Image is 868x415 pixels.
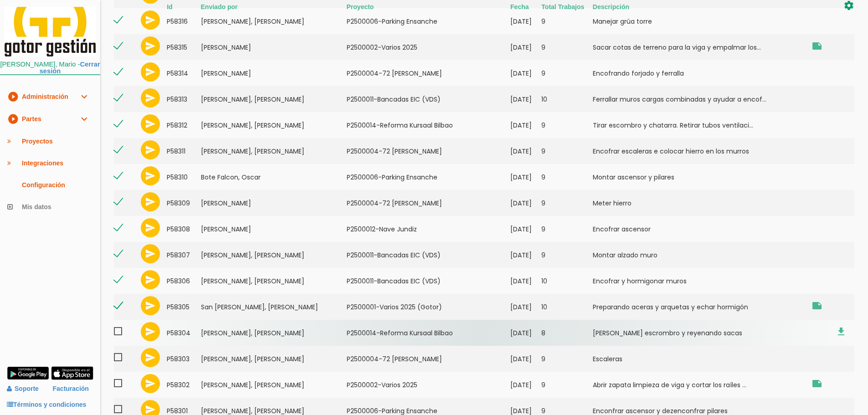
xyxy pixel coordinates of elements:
td: Tirar escombro y chatarra. Retirar tubos ventilaci... [593,112,806,138]
i: send [145,222,156,233]
td: P2500004-72 [PERSON_NAME] [347,190,511,216]
a: Soporte [7,385,39,392]
td: Abrir zapata limpieza de viga y cortar los raíles ... [593,372,806,398]
td: P2500001-Varios 2025 (Gotor) [347,294,511,320]
td: 9 [541,138,593,164]
td: [PERSON_NAME], [PERSON_NAME] [201,138,347,164]
td: P2500011-Bancadas EIC (VDS) [347,242,511,268]
td: 58308 [167,216,200,242]
td: [DATE] [510,190,541,216]
td: P2500004-72 [PERSON_NAME] [347,346,511,372]
td: Ferrallar muros cargas combinadas y ayudar a encof... [593,86,806,112]
td: Manejar grúa torre [593,8,806,34]
td: Montar alzado muro [593,242,806,268]
td: 58316 [167,8,200,34]
a: Cerrar sesión [40,61,100,75]
td: [DATE] [510,8,541,34]
i: send [145,15,156,26]
td: [DATE] [510,112,541,138]
img: itcons-logo [5,7,96,56]
td: Bote Falcon, Oscar [201,164,347,190]
td: P2500004-72 [PERSON_NAME] [347,60,511,86]
a: Facturación [53,381,89,397]
td: [PERSON_NAME], [PERSON_NAME] [201,112,347,138]
td: Encofrar ascensor [593,216,806,242]
i: send [145,404,156,415]
td: [DATE] [510,34,541,60]
i: send [145,300,156,311]
td: P2500006-Parking Ensanche [347,164,511,190]
i: expand_more [78,108,89,130]
td: 58306 [167,268,200,294]
td: [DATE] [510,138,541,164]
td: 9 [541,34,593,60]
img: google-play.png [7,366,49,380]
td: P2500006-Parking Ensanche [347,8,511,34]
td: [DATE] [510,60,541,86]
i: Bidigorri Erandio [812,300,822,311]
td: [PERSON_NAME] [201,60,347,86]
td: [DATE] [510,268,541,294]
td: [DATE] [510,294,541,320]
td: 9 [541,8,593,34]
td: Meter hierro [593,190,806,216]
i: send [145,352,156,363]
td: [DATE] [510,86,541,112]
td: P2500014-Reforma Kursaal Bilbao [347,320,511,346]
td: [PERSON_NAME], [PERSON_NAME] [201,372,347,398]
td: P2500012-Nave Jundiz [347,216,511,242]
td: P2500014-Reforma Kursaal Bilbao [347,112,511,138]
td: 9 [541,216,593,242]
td: [PERSON_NAME] [201,216,347,242]
td: [PERSON_NAME], [PERSON_NAME] [201,346,347,372]
i: expand_more [78,86,89,108]
i: send [145,196,156,207]
td: 10 [541,268,593,294]
td: 58315 [167,34,200,60]
td: 9 [541,242,593,268]
i: send [145,170,156,181]
td: Montar ascensor y pilares [593,164,806,190]
td: P2500004-72 [PERSON_NAME] [347,138,511,164]
i: send [145,92,156,103]
td: 9 [541,190,593,216]
i: send [145,378,156,389]
i: send [145,67,156,77]
td: Encofrando forjado y ferralla [593,60,806,86]
td: Preparando aceras y arquetas y echar hormigón [593,294,806,320]
i: Obra zarautz [812,41,822,51]
td: 58313 [167,86,200,112]
td: P2500002-Varios 2025 [347,34,511,60]
i: send [145,274,156,285]
td: 9 [541,112,593,138]
i: send [145,248,156,259]
td: [PERSON_NAME], [PERSON_NAME] [201,320,347,346]
td: 10 [541,294,593,320]
td: 58302 [167,372,200,398]
td: Encofrar escaleras e colocar hierro en los murros [593,138,806,164]
td: 58310 [167,164,200,190]
i: send [145,144,156,155]
img: app-store.png [51,366,93,380]
td: [DATE] [510,216,541,242]
td: 58303 [167,346,200,372]
td: 9 [541,372,593,398]
td: 9 [541,60,593,86]
td: [PERSON_NAME], [PERSON_NAME] [201,86,347,112]
td: 58314 [167,60,200,86]
td: P2500011-Bancadas EIC (VDS) [347,268,511,294]
td: 10 [541,86,593,112]
td: Encofrar y hormigonar muros [593,268,806,294]
td: 9 [541,346,593,372]
td: [PERSON_NAME], [PERSON_NAME] [201,242,347,268]
td: 58304 [167,320,200,346]
td: 58305 [167,294,200,320]
td: P2500002-Varios 2025 [347,372,511,398]
td: [PERSON_NAME], [PERSON_NAME] [201,8,347,34]
td: [DATE] [510,242,541,268]
td: 58311 [167,138,200,164]
i: file_download [836,326,847,337]
td: Sacar cotas de terreno para la viga y empalmar los... [593,34,806,60]
i: Obra Zarautz [812,378,822,389]
td: 9 [541,164,593,190]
